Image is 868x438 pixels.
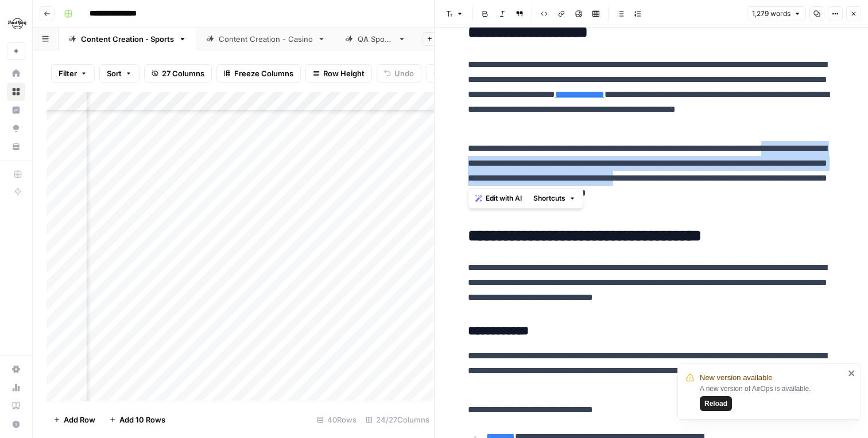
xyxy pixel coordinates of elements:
[64,414,95,425] span: Add Row
[59,68,77,79] span: Filter
[323,68,365,79] span: Row Height
[7,415,25,433] button: Help + Support
[7,360,25,378] a: Settings
[7,378,25,397] a: Usage
[704,398,727,409] span: Reload
[59,28,196,50] a: Content Creation - Sports
[7,138,25,156] a: Your Data
[335,28,416,50] a: QA Sports
[7,83,25,101] a: Browse
[529,191,580,206] button: Shortcuts
[7,13,28,34] img: Hard Rock Digital Logo
[46,410,102,429] button: Add Row
[144,64,212,83] button: 27 Columns
[196,28,335,50] a: Content Creation - Casino
[377,64,421,83] button: Undo
[216,64,301,83] button: Freeze Columns
[234,68,293,79] span: Freeze Columns
[848,369,856,378] button: close
[219,33,313,45] div: Content Creation - Casino
[7,119,25,138] a: Opportunities
[162,68,204,79] span: 27 Columns
[7,101,25,119] a: Insights
[361,410,434,429] div: 24/27 Columns
[358,33,393,45] div: QA Sports
[312,410,361,429] div: 40 Rows
[700,396,732,411] button: Reload
[486,193,522,204] span: Edit with AI
[700,384,844,411] div: A new version of AirOps is available.
[533,193,565,204] span: Shortcuts
[747,6,806,21] button: 1,279 words
[752,9,790,19] span: 1,279 words
[7,64,25,83] a: Home
[81,33,174,45] div: Content Creation - Sports
[700,372,772,384] span: New version available
[471,191,526,206] button: Edit with AI
[99,64,139,83] button: Sort
[51,64,95,83] button: Filter
[119,414,165,425] span: Add 10 Rows
[394,68,414,79] span: Undo
[7,397,25,415] a: Learning Hub
[305,64,372,83] button: Row Height
[7,9,25,38] button: Workspace: Hard Rock Digital
[102,410,172,429] button: Add 10 Rows
[107,68,122,79] span: Sort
